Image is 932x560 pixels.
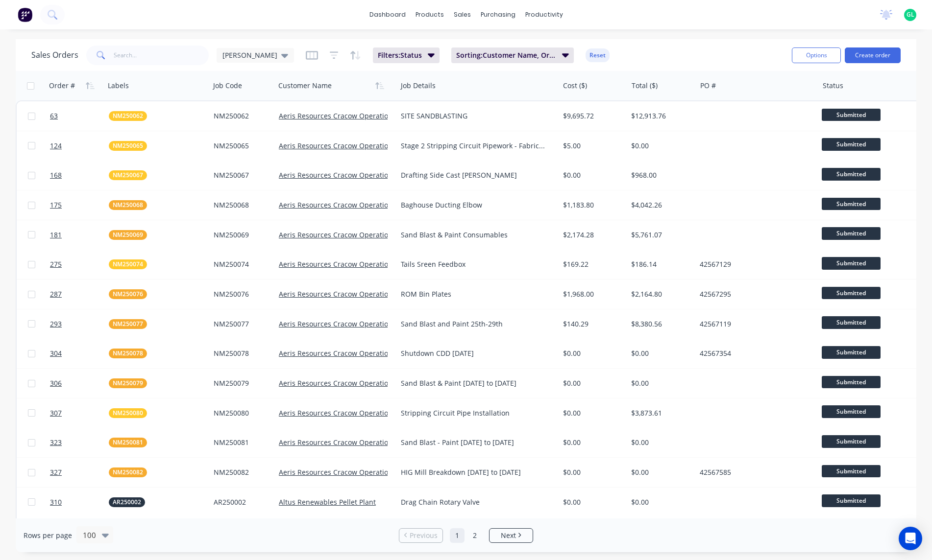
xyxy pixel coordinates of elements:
[18,7,32,22] img: Factory
[50,339,109,368] a: 304
[378,50,422,60] span: Filters: Status
[279,438,396,447] a: Aeris Resources Cracow Operations
[50,280,109,309] a: 287
[50,309,109,339] a: 293
[113,289,143,299] span: NM250076
[401,230,547,240] div: Sand Blast & Paint Consumables
[476,7,520,22] div: purchasing
[563,319,621,329] div: $140.29
[395,528,537,543] ul: Pagination
[50,161,109,190] a: 168
[401,408,547,418] div: Stripping Circuit Pipe Installation
[845,47,901,63] button: Create order
[631,170,689,180] div: $968.00
[213,81,242,91] div: Job Code
[365,7,411,22] a: dashboard
[410,531,438,540] span: Previous
[563,378,621,388] div: $0.00
[822,346,881,358] span: Submitted
[373,47,440,63] button: Filters:Status
[113,141,143,151] span: NM250065
[822,227,881,239] span: Submitted
[631,408,689,418] div: $3,873.61
[401,170,547,180] div: Drafting Side Cast [PERSON_NAME]
[401,319,547,329] div: Sand Blast and Paint 25th-29th
[700,319,809,329] div: 42567119
[50,428,109,457] a: 323
[31,50,78,60] h1: Sales Orders
[450,528,465,543] a: Page 1 is your current page
[279,408,396,418] a: Aeris Resources Cracow Operations
[50,250,109,279] a: 275
[451,47,574,63] button: Sorting:Customer Name, Order #
[822,494,881,507] span: Submitted
[631,200,689,210] div: $4,042.26
[586,48,610,62] button: Reset
[109,141,147,151] button: NM250065
[563,349,621,358] div: $0.00
[50,467,62,477] span: 327
[109,200,147,210] button: NM250068
[50,517,109,546] a: 193
[563,81,587,91] div: Cost ($)
[631,349,689,358] div: $0.00
[50,378,62,388] span: 306
[456,50,556,60] span: Sorting: Customer Name, Order #
[279,170,396,180] a: Aeris Resources Cracow Operations
[792,47,841,63] button: Options
[822,316,881,328] span: Submitted
[490,531,533,540] a: Next page
[214,289,268,299] div: NM250076
[631,230,689,240] div: $5,761.07
[700,259,809,269] div: 42567129
[214,111,268,121] div: NM250062
[24,531,72,540] span: Rows per page
[631,438,689,447] div: $0.00
[50,230,62,240] span: 181
[214,497,268,507] div: AR250002
[109,438,147,447] button: NM250081
[113,170,143,180] span: NM250067
[50,220,109,250] a: 181
[50,141,62,151] span: 124
[563,467,621,477] div: $0.00
[401,467,547,477] div: HIG Mill Breakdown [DATE] to [DATE]
[109,497,145,507] button: AR250002
[279,111,396,120] a: Aeris Resources Cracow Operations
[822,168,881,180] span: Submitted
[823,81,843,91] div: Status
[822,109,881,121] span: Submitted
[50,289,62,299] span: 287
[50,438,62,447] span: 323
[214,170,268,180] div: NM250067
[631,319,689,329] div: $8,380.56
[214,141,268,151] div: NM250065
[50,319,62,329] span: 293
[631,259,689,269] div: $186.14
[50,190,109,220] a: 175
[113,319,143,329] span: NM250077
[563,408,621,418] div: $0.00
[108,81,129,91] div: Labels
[822,198,881,210] span: Submitted
[109,319,147,329] button: NM250077
[631,378,689,388] div: $0.00
[822,376,881,388] span: Submitted
[214,467,268,477] div: NM250082
[50,408,62,418] span: 307
[50,131,109,161] a: 124
[401,111,547,121] div: SITE SANDBLASTING
[700,289,809,299] div: 42567295
[113,497,141,507] span: AR250002
[50,349,62,358] span: 304
[50,458,109,487] a: 327
[501,531,516,540] span: Next
[631,141,689,151] div: $0.00
[113,408,143,418] span: NM250080
[401,349,547,358] div: Shutdown CDD [DATE]
[109,467,147,477] button: NM250082
[563,111,621,121] div: $9,695.72
[822,435,881,447] span: Submitted
[563,497,621,507] div: $0.00
[401,497,547,507] div: Drag Chain Rotary Valve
